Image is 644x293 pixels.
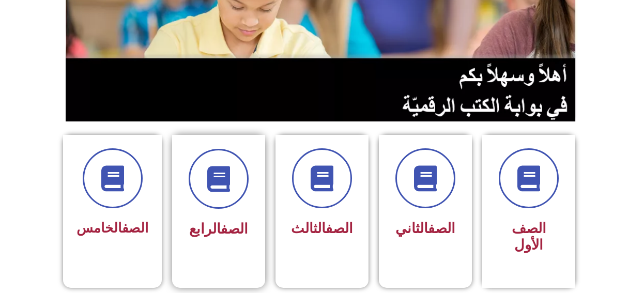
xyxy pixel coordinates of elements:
a: الصف [221,221,248,237]
span: الثالث [291,220,353,237]
span: الرابع [189,221,248,237]
a: الصف [326,220,353,237]
a: الصف [428,220,455,237]
span: الخامس [76,220,148,236]
span: الثاني [395,220,455,237]
span: الصف الأول [512,220,546,253]
a: الصف [122,220,148,236]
